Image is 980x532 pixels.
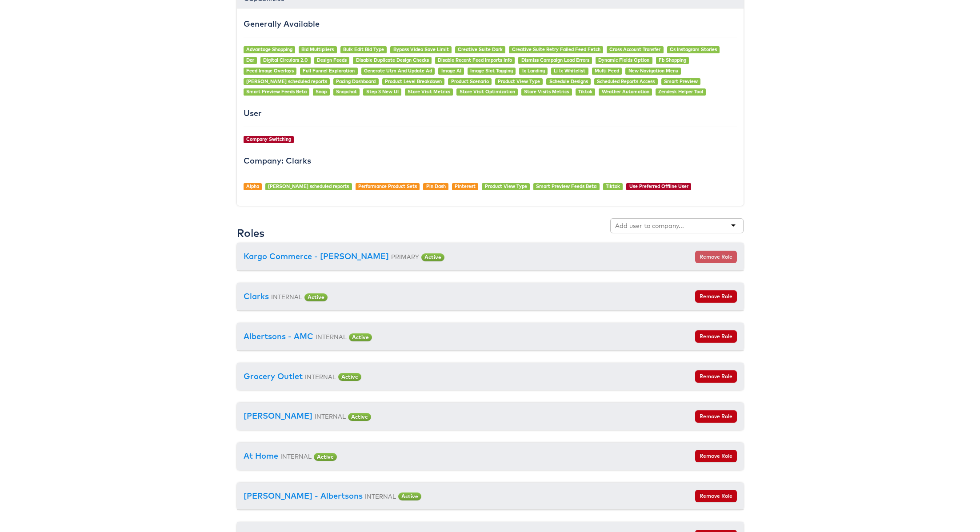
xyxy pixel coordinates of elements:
[336,88,357,95] a: Snapchat
[554,68,585,74] a: Li Ix Whitelist
[664,78,698,84] a: Smart Preview
[364,68,432,74] a: Generate Utm And Update Ad
[670,46,717,52] a: Cs Instagram Stories
[358,183,417,189] a: Performance Product Sets
[549,78,588,84] a: Schedule Designs
[421,253,444,261] span: Active
[606,183,620,189] a: Tiktok
[244,251,389,261] a: Kargo Commerce - [PERSON_NAME]
[659,57,686,63] a: Fb Shopping
[524,88,569,95] a: Store Visits Metrics
[391,253,419,260] small: PRIMARY
[343,46,384,52] a: Bulk Edit Bid Type
[336,78,376,84] a: Pacing Dashboard
[408,88,450,95] a: Store Visit Metrics
[485,183,527,189] a: Product View Type
[246,68,294,74] a: Feed Image Overlays
[316,333,347,340] small: INTERNAL
[602,88,649,95] a: Weather Automation
[246,183,259,189] a: Alpha
[244,491,363,501] a: [PERSON_NAME] - Albertsons
[271,293,302,300] small: INTERNAL
[458,46,503,52] a: Creative Suite Dark
[615,221,685,230] input: Add user to company...
[246,136,291,142] a: Company Switching
[578,88,592,95] a: Tiktok
[338,373,361,381] span: Active
[498,78,540,84] a: Product View Type
[246,88,307,95] a: Smart Preview Feeds Beta
[455,183,476,189] a: Pinterest
[695,410,737,423] button: Remove Role
[244,156,737,165] h4: Company: Clarks
[315,412,346,420] small: INTERNAL
[460,88,515,95] a: Store Visit Optimization
[512,46,600,52] a: Creative Suite Retry Failed Feed Fetch
[629,183,688,189] a: Use Preferred Offline User
[356,57,429,63] a: Disable Duplicate Design Checks
[451,78,489,84] a: Product Scenario
[237,227,264,239] h3: Roles
[244,411,312,421] a: [PERSON_NAME]
[301,46,334,52] a: Bid Multipliers
[316,88,327,95] a: Snap
[695,450,737,462] button: Remove Role
[393,46,449,52] a: Bypass Video Save Limit
[426,183,446,189] a: Pin Dash
[438,57,512,63] a: Disable Recent Feed Imports Info
[536,183,596,189] a: Smart Preview Feeds Beta
[522,68,545,74] a: Ix Landing
[246,57,254,63] a: Dar
[595,68,619,74] a: Multi Feed
[244,20,737,28] h4: Generally Available
[695,251,737,263] button: Remove Role
[244,371,303,381] a: Grocery Outlet
[244,109,737,118] h4: User
[366,88,399,95] a: Step 3 New UI
[246,46,292,52] a: Advantage Shopping
[303,68,355,74] a: Full Funnel Exploration
[268,183,349,189] a: [PERSON_NAME] scheduled reports
[263,57,308,63] a: Digital Circulars 2.0
[598,57,649,63] a: Dynamic Fields Option
[398,492,421,500] span: Active
[244,291,269,301] a: Clarks
[304,293,328,301] span: Active
[695,490,737,502] button: Remove Role
[305,373,336,380] small: INTERNAL
[280,452,312,460] small: INTERNAL
[695,370,737,383] button: Remove Role
[314,453,337,461] span: Active
[349,333,372,341] span: Active
[628,68,678,74] a: New Navigation Menu
[597,78,655,84] a: Scheduled Reports Access
[521,57,589,63] a: Dismiss Campaign Load Errors
[695,330,737,343] button: Remove Role
[385,78,442,84] a: Product Level Breakdown
[695,290,737,303] button: Remove Role
[244,331,313,341] a: Albertsons - AMC
[441,68,461,74] a: Image AI
[317,57,347,63] a: Design Feeds
[609,46,660,52] a: Cross Account Transfer
[470,68,513,74] a: Image Slot Tagging
[658,88,703,95] a: Zendesk Helper Tool
[348,413,371,421] span: Active
[246,78,327,84] a: [PERSON_NAME] scheduled reports
[365,492,396,500] small: INTERNAL
[244,451,278,461] a: At Home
